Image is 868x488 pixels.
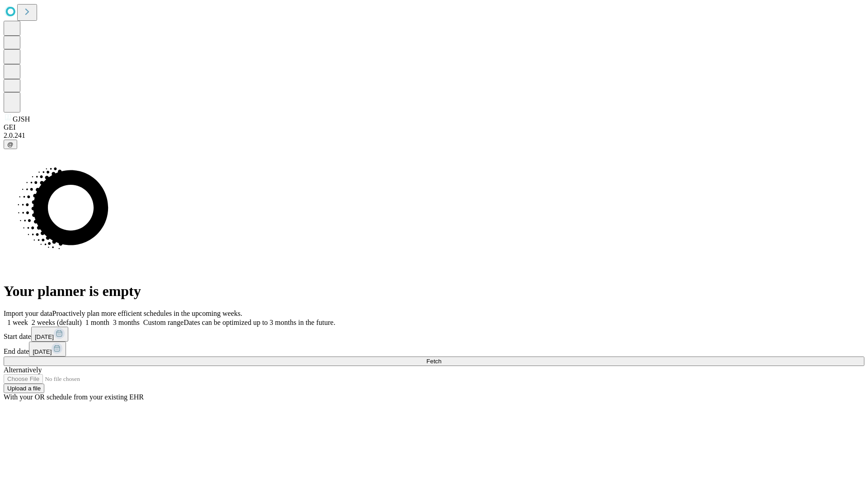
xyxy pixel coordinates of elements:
span: Dates can be optimized up to 3 months in the future. [184,319,335,326]
button: Fetch [4,357,864,366]
span: 1 week [7,319,28,326]
span: 1 month [85,319,109,326]
span: [DATE] [35,333,54,340]
div: 2.0.241 [4,131,864,140]
span: Alternatively [4,366,42,374]
span: 2 weeks (default) [32,319,82,326]
span: 3 months [113,319,140,326]
button: [DATE] [29,342,66,357]
div: GEI [4,123,864,131]
div: Start date [4,327,864,342]
span: Fetch [426,358,441,365]
span: @ [7,141,14,148]
span: GJSH [13,115,30,123]
button: Upload a file [4,384,44,393]
span: Import your data [4,310,52,317]
h1: Your planner is empty [4,283,864,300]
span: Proactively plan more efficient schedules in the upcoming weeks. [52,310,242,317]
span: With your OR schedule from your existing EHR [4,393,144,401]
span: [DATE] [33,348,52,355]
span: Custom range [143,319,184,326]
div: End date [4,342,864,357]
button: [DATE] [31,327,68,342]
button: @ [4,140,17,149]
